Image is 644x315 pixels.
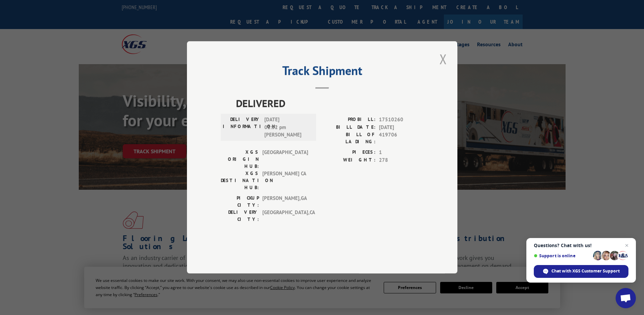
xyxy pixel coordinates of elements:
[616,288,636,308] a: Open chat
[262,195,308,209] span: [PERSON_NAME] , GA
[437,50,449,68] button: Close modal
[534,265,628,278] span: Chat with XGS Customer Support
[223,116,261,139] label: DELIVERY INFORMATION:
[221,209,259,223] label: DELIVERY CITY:
[221,170,259,191] label: XGS DESTINATION HUB:
[322,156,376,164] label: WEIGHT:
[534,243,628,248] span: Questions? Chat with us!
[322,131,376,146] label: BILL OF LADING:
[262,170,308,191] span: [PERSON_NAME] CA
[221,149,259,170] label: XGS ORIGIN HUB:
[221,66,424,79] h2: Track Shipment
[379,149,424,157] span: 1
[262,149,308,170] span: [GEOGRAPHIC_DATA]
[322,124,376,131] label: BILL DATE:
[379,124,424,131] span: [DATE]
[551,268,620,274] span: Chat with XGS Customer Support
[264,116,310,139] span: [DATE] 01:32 pm [PERSON_NAME]
[322,149,376,157] label: PIECES:
[379,156,424,164] span: 278
[322,116,376,124] label: PROBILL:
[379,131,424,146] span: 419706
[379,116,424,124] span: 17510260
[534,253,591,258] span: Support is online
[221,195,259,209] label: PICKUP CITY:
[236,96,424,111] span: DELIVERED
[262,209,308,223] span: [GEOGRAPHIC_DATA] , CA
